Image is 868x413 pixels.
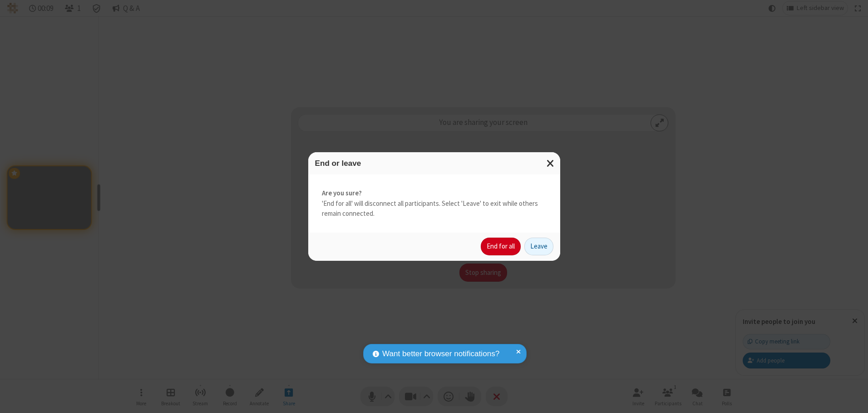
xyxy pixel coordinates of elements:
[524,238,553,256] button: Leave
[382,348,499,360] span: Want better browser notifications?
[322,188,547,199] strong: Are you sure?
[541,152,560,174] button: Close modal
[308,174,560,233] div: 'End for all' will disconnect all participants. Select 'Leave' to exit while others remain connec...
[315,159,553,168] h3: End or leave
[481,238,521,256] button: End for all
